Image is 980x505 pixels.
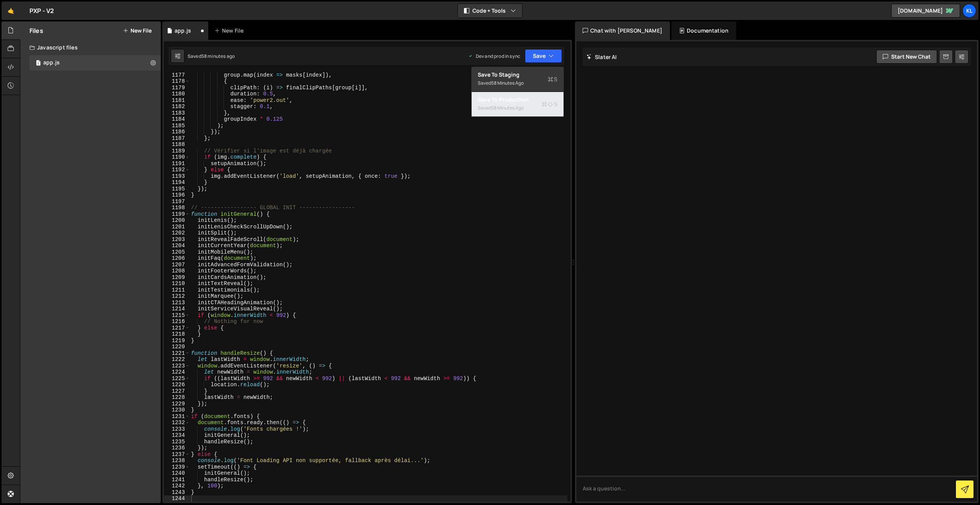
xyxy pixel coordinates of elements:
div: 1244 [164,495,190,502]
div: 1184 [164,116,190,123]
div: Documentation [671,21,736,40]
button: Start new chat [876,50,937,64]
div: 1190 [164,154,190,161]
span: S [548,75,557,83]
div: 1233 [164,426,190,433]
div: 1211 [164,287,190,293]
div: 1193 [164,173,190,180]
div: 1182 [164,103,190,110]
div: 1191 [164,161,190,167]
div: app.js [43,59,60,66]
button: Save to ProductionS Saved58 minutes ago [472,92,563,117]
div: 1196 [164,192,190,198]
div: PXP - V2 [29,6,54,15]
div: 1240 [164,470,190,477]
div: 1210 [164,280,190,287]
div: 1206 [164,255,190,262]
div: 1237 [164,451,190,458]
div: 1223 [164,363,190,369]
div: Dev and prod in sync [468,53,520,59]
div: 1231 [164,413,190,420]
div: 1243 [164,489,190,496]
div: 1177 [164,72,190,79]
div: Save to Staging [478,71,557,79]
div: 1213 [164,300,190,306]
div: 1198 [164,205,190,211]
div: 1212 [164,293,190,300]
div: 1179 [164,85,190,91]
div: 1183 [164,110,190,116]
div: Saved [478,79,557,88]
div: 1180 [164,91,190,97]
button: Save [525,49,562,63]
div: 1200 [164,217,190,224]
div: 1221 [164,350,190,357]
div: 1218 [164,331,190,338]
div: 1232 [164,420,190,426]
div: 1230 [164,407,190,413]
span: 1 [36,61,41,67]
div: 1215 [164,312,190,319]
div: 1228 [164,394,190,401]
div: 1226 [164,382,190,388]
div: 58 minutes ago [491,105,524,111]
div: app.js [175,27,191,34]
div: 1194 [164,179,190,186]
div: 1189 [164,148,190,154]
div: 1238 [164,457,190,464]
div: 1220 [164,344,190,350]
div: 1201 [164,224,190,230]
button: Save to StagingS Saved58 minutes ago [472,67,563,92]
a: [DOMAIN_NAME] [891,4,960,18]
button: New File [123,28,152,34]
h2: Slater AI [586,53,617,61]
div: 1239 [164,464,190,471]
div: 1225 [164,375,190,382]
div: 1205 [164,249,190,256]
div: 1242 [164,483,190,489]
div: 1229 [164,401,190,407]
div: 58 minutes ago [491,80,524,86]
div: Saved [188,53,235,59]
a: Kl [962,4,976,18]
div: 1236 [164,445,190,451]
div: 1203 [164,236,190,243]
button: Code + Tools [458,4,522,18]
div: 1181 [164,97,190,104]
div: 1216 [164,318,190,325]
div: 1208 [164,268,190,274]
div: 1192 [164,167,190,173]
div: 1188 [164,141,190,148]
div: 1204 [164,243,190,249]
div: 1224 [164,369,190,375]
div: 1214 [164,306,190,312]
div: 1235 [164,439,190,445]
div: 1197 [164,198,190,205]
div: 1234 [164,432,190,439]
div: Save to Production [478,96,557,103]
div: 1186 [164,129,190,135]
div: 1202 [164,230,190,236]
div: 1187 [164,135,190,142]
div: 16752/45754.js [29,55,161,71]
div: 1185 [164,123,190,129]
span: S [542,100,557,108]
div: 1227 [164,388,190,395]
div: New File [214,27,247,34]
div: 1199 [164,211,190,218]
div: Javascript files [20,40,161,55]
div: 1222 [164,356,190,363]
div: 1209 [164,274,190,281]
div: 1241 [164,477,190,483]
div: 1207 [164,262,190,268]
a: 🤙 [2,2,20,20]
div: 1219 [164,338,190,344]
div: 1178 [164,78,190,85]
div: Saved [478,103,557,113]
div: 1217 [164,325,190,331]
div: 58 minutes ago [201,53,235,59]
div: Chat with [PERSON_NAME] [575,21,670,40]
h2: Files [29,26,43,35]
div: 1195 [164,186,190,192]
